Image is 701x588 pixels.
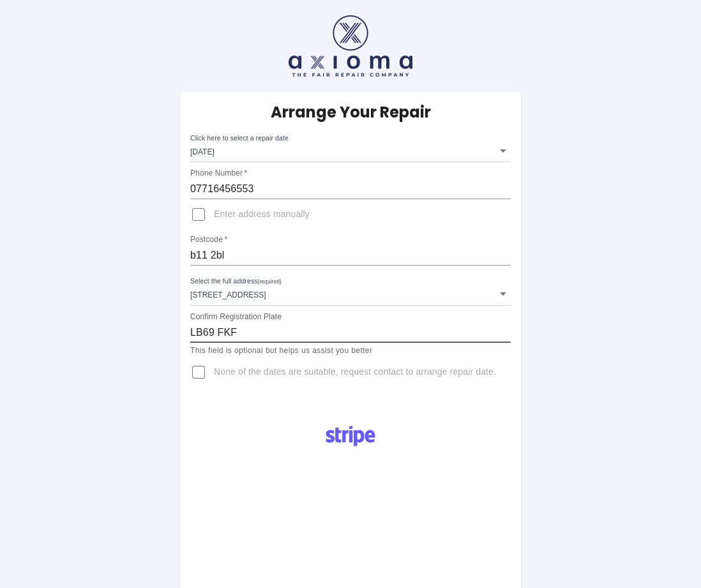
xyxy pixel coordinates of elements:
img: axioma [289,15,412,77]
label: Click here to select a repair date [190,133,289,143]
label: Postcode [190,234,227,245]
span: None of the dates are suitable, request contact to arrange repair date. [214,366,496,379]
h5: Arrange Your Repair [271,102,431,123]
label: Phone Number [190,168,247,179]
label: Confirm Registration Plate [190,311,282,322]
label: Select the full address [190,276,282,287]
small: (required) [258,279,282,285]
div: [DATE] [190,139,511,162]
img: Logo [319,421,382,451]
span: Enter address manually [214,208,310,221]
div: [STREET_ADDRESS] [190,282,511,305]
p: This field is optional but helps us assist you better [190,345,511,358]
